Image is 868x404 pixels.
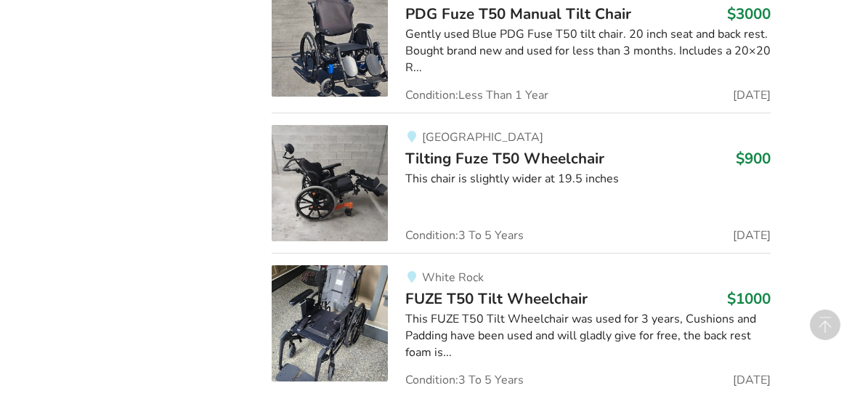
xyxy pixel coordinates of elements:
span: Condition: 3 To 5 Years [405,374,524,386]
h3: $900 [736,149,771,168]
div: This chair is slightly wider at 19.5 inches [405,171,771,187]
span: Condition: Less Than 1 Year [405,89,548,101]
span: White Rock [422,270,484,286]
span: Tilting Fuze T50 Wheelchair [405,148,604,169]
div: Gently used Blue PDG Fuse T50 tilt chair. 20 inch seat and back rest. Bought brand new and used f... [405,26,771,76]
h3: $3000 [727,4,771,23]
img: mobility-fuze t50 tilt wheelchair [272,265,388,381]
span: FUZE T50 Tilt Wheelchair [405,288,588,309]
h3: $1000 [727,289,771,308]
span: PDG Fuze T50 Manual Tilt Chair [405,4,631,24]
span: [GEOGRAPHIC_DATA] [422,129,543,145]
img: mobility-tilting fuze t50 wheelchair [272,125,388,241]
span: [DATE] [733,230,771,241]
span: Condition: 3 To 5 Years [405,230,524,241]
span: [DATE] [733,374,771,386]
div: This FUZE T50 Tilt Wheelchair was used for 3 years, Cushions and Padding have been used and will ... [405,311,771,361]
span: [DATE] [733,89,771,101]
a: mobility-fuze t50 tilt wheelchairWhite RockFUZE T50 Tilt Wheelchair$1000This FUZE T50 Tilt Wheelc... [272,253,771,386]
a: mobility-tilting fuze t50 wheelchair[GEOGRAPHIC_DATA]Tilting Fuze T50 Wheelchair$900This chair is... [272,113,771,253]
